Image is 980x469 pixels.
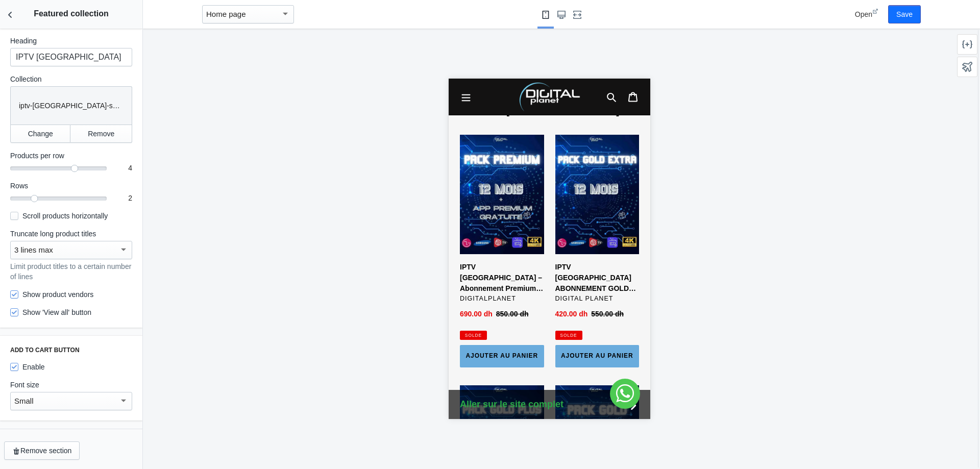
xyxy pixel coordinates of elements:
[10,346,132,354] h3: Add to cart button
[10,36,132,46] label: Heading
[10,380,132,390] label: Font size
[63,3,139,33] a: image
[10,229,132,239] label: Truncate long product titles
[30,28,171,38] a: Afficher tous les produits de la collection IPTV MAROC
[10,307,91,317] label: Show 'View all' button
[855,10,872,18] span: Open
[107,266,191,289] button: Ajouter au panier
[10,181,132,191] label: Rows
[10,211,108,221] label: Scroll products horizontally
[10,74,132,84] label: Collection
[70,125,132,143] button: Remove
[888,5,921,23] button: Save
[17,274,89,281] span: Ajouter au panier
[10,362,45,372] label: Enable
[14,397,34,405] mat-select-trigger: Small
[128,164,132,172] span: 4
[112,274,185,281] span: Ajouter au panier
[10,125,70,143] button: Change
[10,261,132,282] p: Limit product titles to a certain number of lines
[14,245,53,254] mat-select-trigger: 3 lines max
[11,319,115,333] p: Aller sur le site complet
[128,194,132,202] span: 2
[10,289,93,300] label: Show product vendors
[4,441,80,460] button: Remove section
[19,101,124,111] p: iptv-[GEOGRAPHIC_DATA]-service-tv
[69,3,133,33] img: image
[11,266,95,289] button: Ajouter au panier
[206,10,246,18] mat-select-trigger: Home page
[10,151,132,161] label: Products per row
[7,8,28,29] button: Menu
